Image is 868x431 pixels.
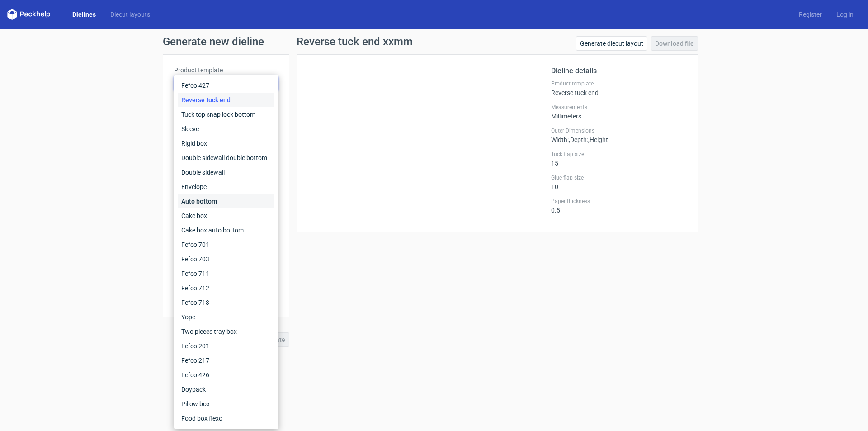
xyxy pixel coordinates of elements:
div: Cake box [178,208,274,223]
div: Millimeters [551,104,687,120]
span: , Height : [588,136,609,143]
div: Fefco 427 [178,78,274,93]
div: Envelope [178,180,274,194]
div: Fefco 426 [178,368,274,382]
div: Fefco 703 [178,252,274,266]
div: Fefco 712 [178,281,274,295]
label: Tuck flap size [551,151,687,158]
div: Fefco 713 [178,295,274,310]
div: Double sidewall [178,165,274,180]
span: , Depth : [569,136,588,143]
label: Outer Dimensions [551,127,687,134]
a: Diecut layouts [103,10,157,19]
div: Reverse tuck end [178,93,274,107]
div: Tuck top snap lock bottom [178,107,274,122]
div: Doypack [178,382,274,397]
span: Width : [551,136,569,143]
h1: Generate new dieline [163,36,705,47]
a: Log in [829,10,861,19]
div: Fefco 701 [178,237,274,252]
a: Dielines [65,10,103,19]
h1: Reverse tuck end xxmm [297,36,413,47]
div: Rigid box [178,136,274,151]
a: Register [792,10,829,19]
div: 10 [551,174,687,190]
a: Generate diecut layout [576,36,647,51]
label: Paper thickness [551,198,687,205]
label: Glue flap size [551,174,687,181]
div: Auto bottom [178,194,274,208]
div: Fefco 217 [178,353,274,368]
div: 15 [551,151,687,167]
div: Yope [178,310,274,324]
h2: Dieline details [551,66,687,76]
div: Double sidewall double bottom [178,151,274,165]
div: Pillow box [178,397,274,411]
label: Product template [551,80,687,87]
div: 0.5 [551,198,687,214]
div: Two pieces tray box [178,324,274,339]
label: Measurements [551,104,687,111]
label: Product template [174,66,278,75]
div: Food box flexo [178,411,274,426]
div: Reverse tuck end [551,80,687,96]
div: Fefco 201 [178,339,274,353]
div: Cake box auto bottom [178,223,274,237]
div: Fefco 711 [178,266,274,281]
div: Sleeve [178,122,274,136]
